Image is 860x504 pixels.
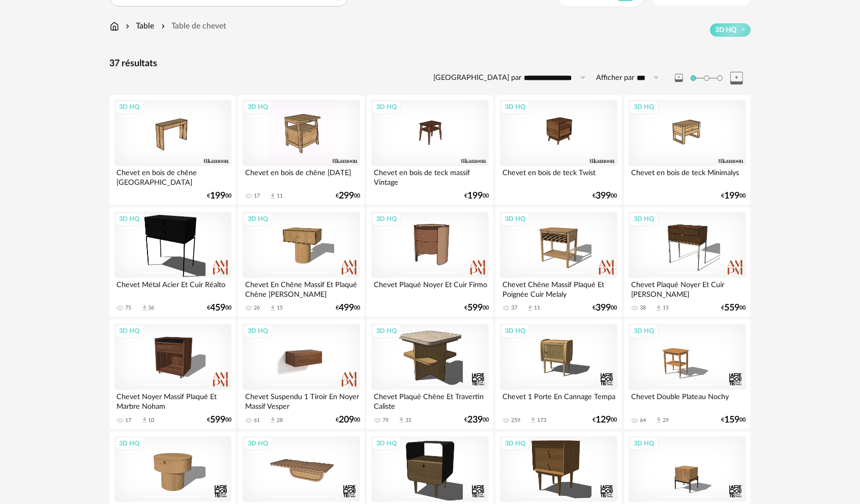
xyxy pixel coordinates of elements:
[624,207,750,317] a: 3D HQ Chevet Plaqué Noyer Et Cuir [PERSON_NAME] 38 Download icon 15 €55900
[126,304,132,312] div: 75
[495,319,621,429] a: 3D HQ Chevet 1 Porte En Cannage Tempa 259 Download icon 173 €12900
[629,212,659,226] div: 3D HQ
[655,304,663,312] span: Download icon
[207,192,231,200] div: € 00
[207,416,231,424] div: € 00
[511,417,520,424] div: 259
[238,95,364,205] a: 3D HQ Chevet en bois de chêne [DATE] 17 Download icon 11 €29900
[339,192,354,200] span: 299
[495,207,621,317] a: 3D HQ Chevet Chêne Massif Plaqué Et Poignée Cuir Melaly 37 Download icon 11 €39900
[596,304,611,312] span: 399
[210,192,225,200] span: 199
[372,212,401,226] div: 3D HQ
[110,319,236,429] a: 3D HQ Chevet Noyer Massif Plaqué Et Marbre Noham 17 Download icon 10 €59900
[277,304,283,312] div: 15
[336,304,360,312] div: € 00
[593,416,617,424] div: € 00
[725,416,740,424] span: 159
[149,304,155,312] div: 36
[367,319,493,429] a: 3D HQ Chevet Plaqué Chêne Et Travertin Caliste 79 Download icon 31 €23900
[243,212,273,226] div: 3D HQ
[725,304,740,312] span: 559
[629,324,659,338] div: 3D HQ
[663,304,669,312] div: 15
[464,416,489,424] div: € 00
[629,278,746,298] div: Chevet Plaqué Noyer Et Cuir [PERSON_NAME]
[243,324,273,338] div: 3D HQ
[500,324,530,338] div: 3D HQ
[495,95,621,205] a: 3D HQ Chevet en bois de teck Twist €39900
[529,416,537,424] span: Download icon
[464,304,489,312] div: € 00
[398,416,405,424] span: Download icon
[596,192,611,200] span: 399
[537,417,546,424] div: 173
[110,20,119,32] img: svg+xml;base64,PHN2ZyB3aWR0aD0iMTYiIGhlaWdodD0iMTciIHZpZXdCb3g9IjAgMCAxNiAxNyIgZmlsbD0ibm9uZSIgeG...
[269,192,277,200] span: Download icon
[500,437,530,450] div: 3D HQ
[629,390,746,410] div: Chevet Double Plateau Nochy
[464,192,489,200] div: € 00
[722,416,746,424] div: € 00
[663,417,669,424] div: 29
[238,207,364,317] a: 3D HQ Chevet En Chêne Massif Et Plaqué Chêne [PERSON_NAME] 26 Download icon 15 €49900
[336,192,360,200] div: € 00
[243,100,273,114] div: 3D HQ
[277,417,283,424] div: 28
[243,437,273,450] div: 3D HQ
[115,437,144,450] div: 3D HQ
[467,192,483,200] span: 199
[371,166,488,186] div: Chevet en bois de teck massif Vintage
[629,437,659,450] div: 3D HQ
[629,100,659,114] div: 3D HQ
[629,166,746,186] div: Chevet en bois de teck Minimalys
[114,390,231,410] div: Chevet Noyer Massif Plaqué Et Marbre Noham
[110,95,236,205] a: 3D HQ Chevet en bois de chêne [GEOGRAPHIC_DATA] €19900
[124,20,155,32] div: Table
[269,304,277,312] span: Download icon
[640,304,646,312] div: 38
[596,416,611,424] span: 129
[371,278,488,298] div: Chevet Plaqué Noyer Et Cuir Firmo
[114,278,231,298] div: Chevet Métal Acier Et Cuir Réalto
[655,416,663,424] span: Download icon
[725,192,740,200] span: 199
[500,390,617,410] div: Chevet 1 Porte En Cannage Tempa
[254,192,260,200] div: 17
[254,417,260,424] div: 61
[336,416,360,424] div: € 00
[339,416,354,424] span: 209
[277,192,283,200] div: 11
[526,304,534,312] span: Download icon
[367,95,493,205] a: 3D HQ Chevet en bois de teck massif Vintage €19900
[141,304,149,312] span: Download icon
[500,212,530,226] div: 3D HQ
[110,207,236,317] a: 3D HQ Chevet Métal Acier Et Cuir Réalto 75 Download icon 36 €45900
[722,192,746,200] div: € 00
[243,166,360,186] div: Chevet en bois de chêne [DATE]
[115,100,144,114] div: 3D HQ
[115,212,144,226] div: 3D HQ
[372,100,401,114] div: 3D HQ
[207,304,231,312] div: € 00
[624,319,750,429] a: 3D HQ Chevet Double Plateau Nochy 64 Download icon 29 €15900
[593,192,617,200] div: € 00
[367,207,493,317] a: 3D HQ Chevet Plaqué Noyer Et Cuir Firmo €59900
[382,417,389,424] div: 79
[624,95,750,205] a: 3D HQ Chevet en bois de teck Minimalys €19900
[141,416,149,424] span: Download icon
[405,417,411,424] div: 31
[269,416,277,424] span: Download icon
[126,417,132,424] div: 17
[593,304,617,312] div: € 00
[371,390,488,410] div: Chevet Plaqué Chêne Et Travertin Caliste
[640,417,646,424] div: 64
[124,20,132,32] img: svg+xml;base64,PHN2ZyB3aWR0aD0iMTYiIGhlaWdodD0iMTYiIHZpZXdCb3g9IjAgMCAxNiAxNiIgZmlsbD0ibm9uZSIgeG...
[243,278,360,298] div: Chevet En Chêne Massif Et Plaqué Chêne [PERSON_NAME]
[115,324,144,338] div: 3D HQ
[434,73,522,83] label: [GEOGRAPHIC_DATA] par
[467,304,483,312] span: 599
[534,304,540,312] div: 11
[597,73,635,83] label: Afficher par
[238,319,364,429] a: 3D HQ Chevet Suspendu 1 Tiroir En Noyer Massif Vesper 61 Download icon 28 €20900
